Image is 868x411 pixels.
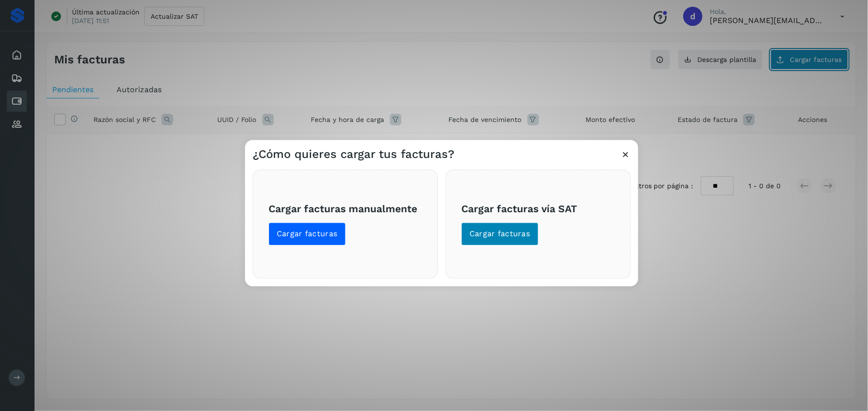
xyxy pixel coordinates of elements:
[269,203,422,215] h3: Cargar facturas manualmente
[469,229,530,240] span: Cargar facturas
[277,229,338,240] span: Cargar facturas
[461,223,539,246] button: Cargar facturas
[461,203,615,215] h3: Cargar facturas vía SAT
[253,148,454,162] h3: ¿Cómo quieres cargar tus facturas?
[269,223,346,246] button: Cargar facturas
